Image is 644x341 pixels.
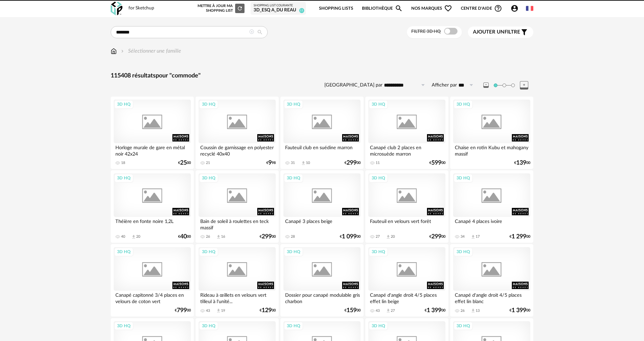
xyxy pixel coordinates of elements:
img: fr [526,5,533,12]
span: 15 [299,8,304,13]
span: Magnify icon [395,4,403,12]
span: Heart Outline icon [444,4,452,12]
span: Help Circle Outline icon [494,4,502,12]
span: Filtre 3D HQ [411,29,441,34]
a: Shopping Lists [319,1,353,16]
img: svg+xml;base64,PHN2ZyB3aWR0aD0iMTYiIGhlaWdodD0iMTciIHZpZXdCb3g9IjAgMCAxNiAxNyIgZmlsbD0ibm9uZSIgeG... [111,47,117,55]
span: Ajouter un [473,30,504,35]
div: 3D_ESQ A_DU REAU [254,7,303,13]
a: BibliothèqueMagnify icon [362,1,403,16]
a: Shopping List courante 3D_ESQ A_DU REAU 15 [254,4,303,13]
div: for Sketchup [128,5,154,11]
button: Ajouter unfiltre Filter icon [468,26,533,38]
span: filtre [473,29,520,36]
span: Account Circle icon [511,4,522,12]
img: OXP [111,2,122,15]
span: Refresh icon [237,6,243,10]
div: Sélectionner une famille [120,47,181,55]
span: Filter icon [520,28,528,36]
span: Centre d'aideHelp Circle Outline icon [461,4,502,12]
img: svg+xml;base64,PHN2ZyB3aWR0aD0iMTYiIGhlaWdodD0iMTYiIHZpZXdCb3g9IjAgMCAxNiAxNiIgZmlsbD0ibm9uZSIgeG... [120,47,125,55]
span: Nos marques [411,1,452,16]
span: Account Circle icon [511,4,519,12]
div: Mettre à jour ma Shopping List [196,4,245,13]
div: Shopping List courante [254,4,303,8]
